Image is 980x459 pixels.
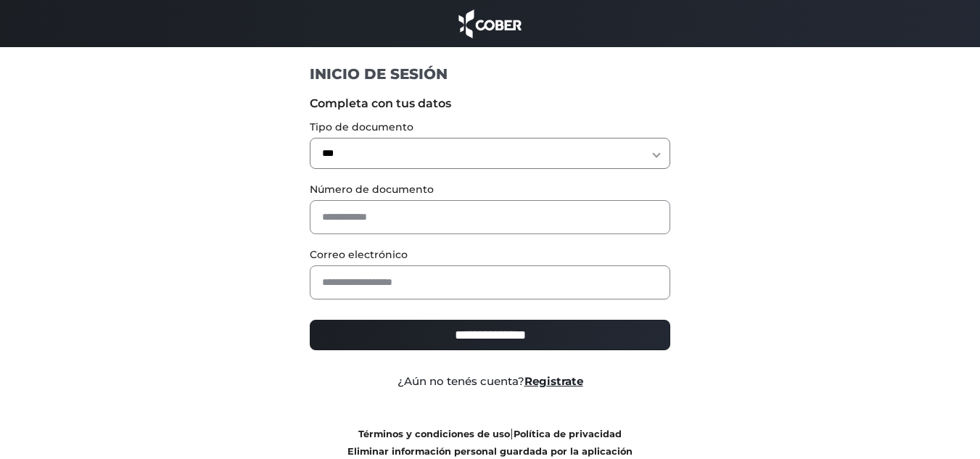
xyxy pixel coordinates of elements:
[310,120,670,135] label: Tipo de documento
[358,429,510,439] a: Términos y condiciones de uso
[524,374,583,388] a: Registrate
[347,446,633,457] a: Eliminar información personal guardada por la aplicación
[455,7,526,40] img: cober_marca.png
[310,95,670,112] label: Completa con tus datos
[310,182,670,197] label: Número de documento
[299,373,681,390] div: ¿Aún no tenés cuenta?
[514,429,622,439] a: Política de privacidad
[310,247,670,262] label: Correo electrónico
[310,65,670,83] h1: INICIO DE SESIÓN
